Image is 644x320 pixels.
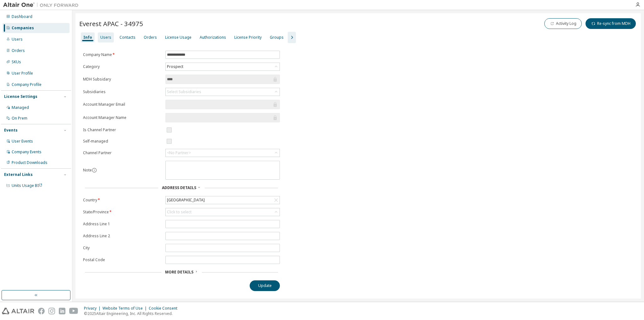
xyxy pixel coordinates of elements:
p: © 2025 Altair Engineering, Inc. All Rights Reserved. [84,311,181,316]
button: Activity Log [544,18,582,29]
div: Info [83,35,92,40]
label: Address Line 1 [83,222,162,227]
div: Events [4,128,18,133]
label: City [83,245,162,250]
label: Category [83,64,162,69]
label: State/Province [83,210,162,215]
div: Click to select [167,210,192,215]
div: Company Profile [12,82,42,87]
label: Subsidiaries [83,89,162,94]
div: On Prem [12,116,27,121]
div: Click to select [166,208,280,216]
label: Company Name [83,52,162,57]
div: Authorizations [200,35,226,40]
div: Product Downloads [12,160,47,165]
div: License Settings [4,94,37,99]
img: altair_logo.svg [2,308,34,314]
span: More Details [165,269,193,275]
div: External Links [4,172,33,177]
div: Contacts [119,35,136,40]
img: linkedin.svg [59,308,65,314]
button: information [92,168,97,173]
span: Everest APAC - 34975 [79,19,143,28]
div: User Profile [12,71,33,76]
img: Altair One [3,2,82,8]
div: Users [100,35,111,40]
label: Postal Code [83,257,162,262]
img: youtube.svg [69,308,78,314]
div: Orders [12,48,25,53]
div: Prospect [166,63,280,70]
div: Select Subsidiaries [166,88,280,96]
label: Address Line 2 [83,233,162,239]
div: License Priority [234,35,262,40]
div: Privacy [84,306,103,311]
div: [GEOGRAPHIC_DATA] [166,197,206,204]
label: Self-managed [83,139,162,144]
span: Address Details [162,185,196,190]
div: Managed [12,105,29,110]
div: [GEOGRAPHIC_DATA] [166,196,280,204]
img: facebook.svg [38,308,45,314]
div: Users [12,37,23,42]
div: License Usage [165,35,192,40]
label: Is Channel Partner [83,127,162,132]
button: Update [250,280,280,291]
span: Units Usage BI [12,183,42,188]
label: Channel Partner [83,150,162,155]
div: Groups [270,35,284,40]
div: Companies [12,25,34,31]
label: MDH Subsidary [83,77,162,82]
img: instagram.svg [48,308,55,314]
label: Account Manager Name [83,115,162,120]
div: Orders [144,35,157,40]
div: <No Partner> [166,149,280,157]
div: Cookie Consent [149,306,181,311]
button: Re-sync from MDH [586,18,636,29]
div: SKUs [12,59,21,65]
div: Select Subsidiaries [167,89,201,94]
div: Prospect [166,63,184,70]
div: Website Terms of Use [103,306,149,311]
div: Dashboard [12,14,32,19]
div: Company Events [12,149,42,154]
label: Country [83,198,162,203]
div: <No Partner> [167,150,191,155]
label: Note [83,167,92,173]
label: Account Manager Email [83,102,162,107]
div: User Events [12,139,33,144]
